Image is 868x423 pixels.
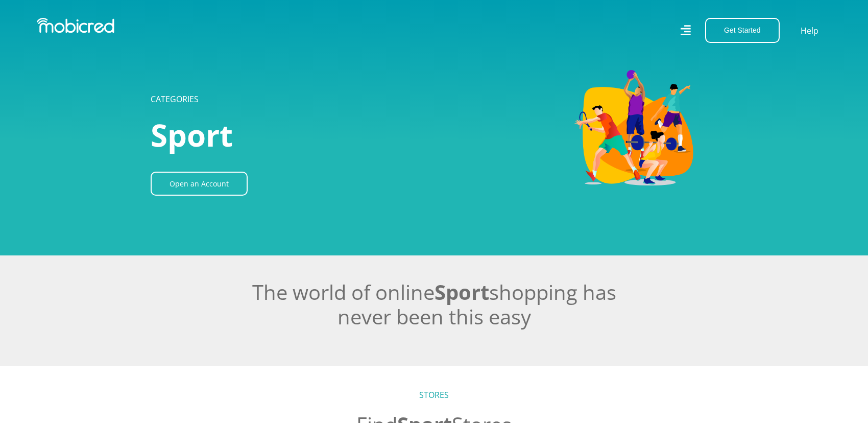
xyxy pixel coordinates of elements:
[151,172,248,196] a: Open an Account
[393,58,717,198] img: Sport
[151,93,199,105] a: CATEGORIES
[37,18,114,33] img: Mobicred
[151,114,233,156] span: Sport
[151,390,717,400] h5: STORES
[705,18,780,43] button: Get Started
[800,24,819,37] a: Help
